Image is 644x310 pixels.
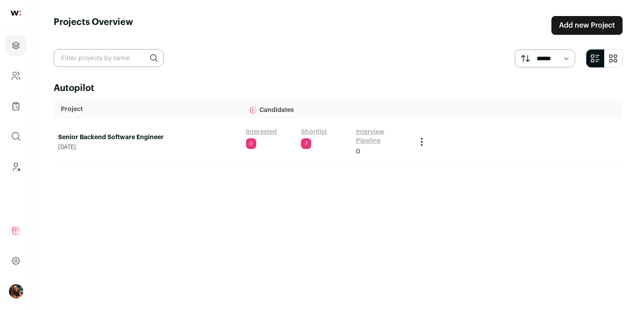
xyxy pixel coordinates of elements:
[58,144,237,151] span: [DATE]
[54,16,133,35] h1: Projects Overview
[5,35,26,56] a: Projects
[9,284,23,298] button: Open dropdown
[301,138,311,149] span: 7
[58,133,237,142] a: Senior Backend Software Engineer
[301,128,327,136] a: Shortlist
[551,16,623,35] a: Add new Project
[249,100,405,118] p: Candidates
[416,136,427,147] button: Project Actions
[61,105,234,114] p: Project
[356,147,360,156] span: 0
[5,65,26,87] a: Company and ATS Settings
[246,138,256,149] span: 0
[11,11,21,16] img: wellfound-shorthand-0d5821cbd27db2630d0214b213865d53afaa358527fdda9d0ea32b1df1b89c2c.svg
[9,284,23,298] img: 13968079-medium_jpg
[5,95,26,117] a: Company Lists
[54,82,623,95] h2: Autopilot
[54,49,164,67] input: Filter projects by name
[356,128,407,145] a: Interview Pipeline
[246,128,277,136] a: Interested
[5,156,26,178] a: Leads (Backoffice)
